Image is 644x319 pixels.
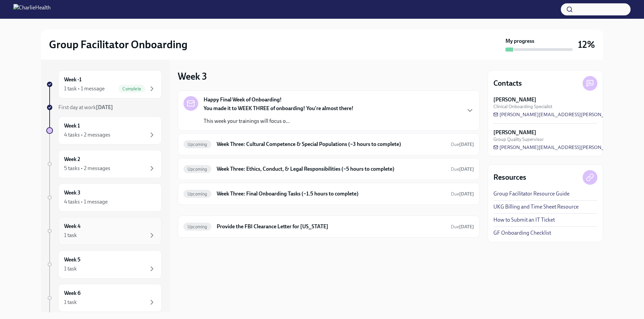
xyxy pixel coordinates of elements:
[493,129,536,136] strong: [PERSON_NAME]
[46,284,162,312] a: Week 61 task
[46,104,162,111] a: First day at work[DATE]
[183,167,211,172] span: Upcoming
[493,216,555,224] a: How to Submit an IT Ticket
[459,191,474,197] strong: [DATE]
[64,198,108,206] div: 4 tasks • 1 message
[493,172,526,182] h4: Resources
[493,136,544,143] span: Group Quality Supervisor
[183,188,474,199] a: UpcomingWeek Three: Final Onboarding Tasks (~1.5 hours to complete)Due[DATE]
[493,78,522,88] h4: Contacts
[64,76,82,83] h6: Week -1
[183,191,211,196] span: Upcoming
[118,86,145,91] span: Complete
[578,38,595,51] h3: 12%
[64,189,80,196] h6: Week 3
[64,131,110,139] div: 4 tasks • 2 messages
[459,166,474,172] strong: [DATE]
[493,103,552,110] span: Clinical Onboarding Specialist
[493,96,536,103] strong: [PERSON_NAME]
[46,150,162,178] a: Week 25 tasks • 2 messages
[183,224,211,229] span: Upcoming
[46,217,162,245] a: Week 41 task
[451,141,474,148] span: September 29th, 2025 10:00
[493,203,579,211] a: UKG Billing and Time Sheet Resource
[96,104,113,110] strong: [DATE]
[204,96,282,103] strong: Happy Final Week of Onboarding!
[64,265,77,272] div: 1 task
[451,166,474,172] span: Due
[13,4,51,15] img: CharlieHealth
[64,156,80,163] h6: Week 2
[49,38,187,51] h2: Group Facilitator Onboarding
[64,299,77,306] div: 1 task
[493,229,551,237] a: GF Onboarding Checklist
[451,224,474,230] span: Due
[46,116,162,145] a: Week 14 tasks • 2 messages
[459,224,474,230] strong: [DATE]
[183,164,474,174] a: UpcomingWeek Three: Ethics, Conduct, & Legal Responsibilities (~5 hours to complete)Due[DATE]
[451,142,474,147] span: Due
[58,104,113,110] span: First day at work
[46,70,162,98] a: Week -11 task • 1 messageComplete
[204,105,354,111] strong: You made it to WEEK THREE of onboarding! You're almost there!
[217,223,445,230] h6: Provide the FBI Clearance Letter for [US_STATE]
[493,190,570,197] a: Group Facilitator Resource Guide
[64,85,105,92] div: 1 task • 1 message
[46,250,162,278] a: Week 51 task
[64,232,77,239] div: 1 task
[46,183,162,212] a: Week 34 tasks • 1 message
[217,165,445,173] h6: Week Three: Ethics, Conduct, & Legal Responsibilities (~5 hours to complete)
[204,117,354,125] p: This week your trainings will focus o...
[178,70,207,82] h3: Week 3
[217,190,445,197] h6: Week Three: Final Onboarding Tasks (~1.5 hours to complete)
[451,191,474,197] span: Due
[451,166,474,172] span: September 29th, 2025 10:00
[64,165,110,172] div: 5 tasks • 2 messages
[64,122,80,130] h6: Week 1
[451,224,474,230] span: October 14th, 2025 10:00
[64,290,80,297] h6: Week 6
[451,191,474,197] span: September 27th, 2025 10:00
[64,223,80,230] h6: Week 4
[505,37,534,45] strong: My progress
[183,221,474,232] a: UpcomingProvide the FBI Clearance Letter for [US_STATE]Due[DATE]
[64,256,80,263] h6: Week 5
[459,142,474,147] strong: [DATE]
[183,139,474,150] a: UpcomingWeek Three: Cultural Competence & Special Populations (~3 hours to complete)Due[DATE]
[217,141,445,148] h6: Week Three: Cultural Competence & Special Populations (~3 hours to complete)
[183,142,211,147] span: Upcoming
